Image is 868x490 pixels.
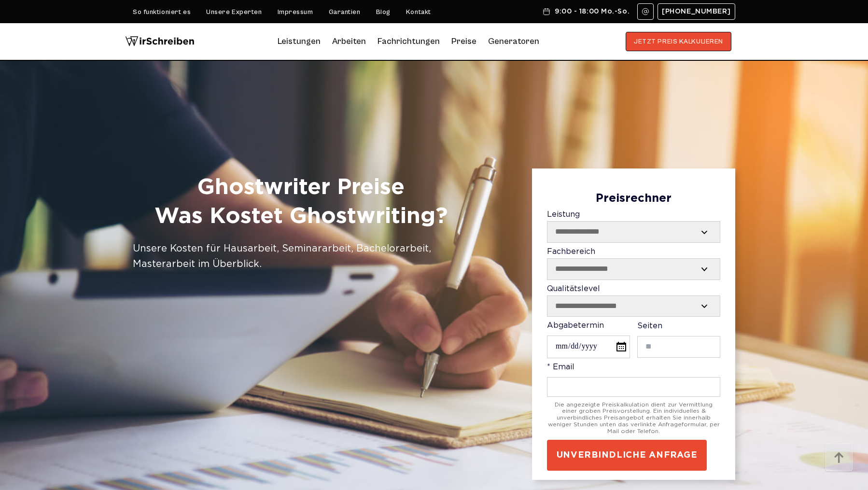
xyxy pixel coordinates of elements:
span: 9:00 - 18:00 Mo.-So. [555,8,630,15]
a: Leistungen [278,34,321,49]
img: button top [825,444,854,473]
a: Kontakt [406,8,431,16]
label: Qualitätslevel [547,285,720,317]
select: Fachbereich [547,259,720,279]
img: Schedule [542,8,551,15]
a: So funktioniert es [133,8,191,16]
img: logo wirschreiben [125,32,195,51]
input: Abgabetermin [547,336,630,358]
label: Fachbereich [547,248,720,280]
form: Contact form [547,192,720,470]
button: UNVERBINDLICHE ANFRAGE [547,440,707,471]
button: JETZT PREIS KALKULIEREN [626,32,731,51]
div: Die angezeigte Preiskalkulation dient zur Vermittlung einer groben Preisvorstellung. Ein individu... [547,402,720,435]
a: Generatoren [488,34,539,49]
a: [PHONE_NUMBER] [658,3,735,20]
a: Impressum [278,8,313,16]
a: Fachrichtungen [378,34,440,49]
label: Leistung [547,210,720,243]
a: Arbeiten [332,34,366,49]
a: Unsere Experten [206,8,262,16]
span: [PHONE_NUMBER] [662,8,731,15]
span: Seiten [637,322,662,330]
div: Preisrechner [547,192,720,206]
select: Qualitätslevel [547,296,720,316]
a: Preise [451,36,476,46]
img: Email [642,8,649,15]
span: UNVERBINDLICHE ANFRAGE [557,449,698,461]
label: Abgabetermin [547,322,630,358]
select: Leistung [547,222,720,242]
a: Blog [376,8,391,16]
div: Unsere Kosten für Hausarbeit, Seminararbeit, Bachelorarbeit, Masterarbeit im Überblick. [133,241,469,272]
a: Garantien [329,8,361,16]
h1: Ghostwriter Preise Was Kostet Ghostwriting? [133,173,469,231]
input: * Email [547,377,720,397]
label: * Email [547,363,720,396]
